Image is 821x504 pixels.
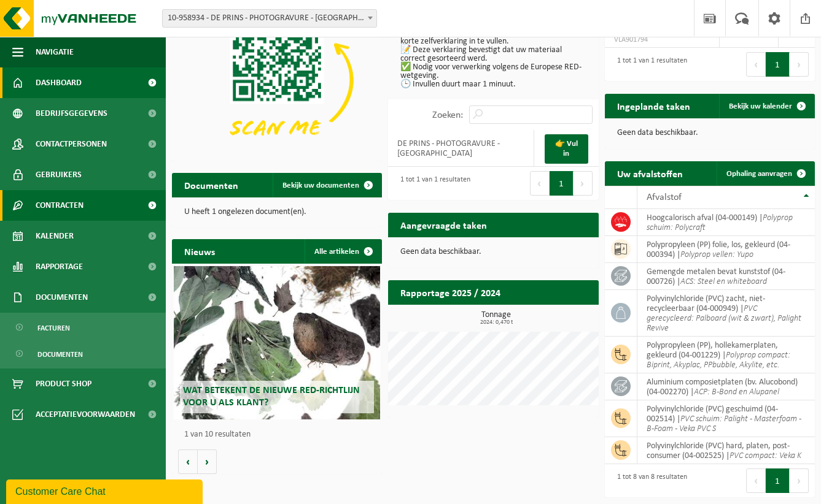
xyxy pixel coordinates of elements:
a: Alle artikelen [305,239,381,264]
button: 1 [766,52,790,77]
button: Vorige [178,449,198,474]
span: Bekijk uw documenten [282,181,359,189]
span: Bedrijfsgegevens [36,98,107,129]
h3: Tonnage [394,311,598,326]
span: Bekijk uw kalender [729,102,792,110]
h2: Rapportage 2025 / 2024 [388,280,513,304]
a: Ophaling aanvragen [717,161,814,186]
i: Polyprop vellen: Yupo [680,250,753,259]
a: Bekijk uw kalender [719,94,814,118]
h2: Ingeplande taken [605,94,702,118]
span: Product Shop [36,368,91,399]
a: 👉 Vul in [545,134,588,164]
span: Documenten [36,282,88,313]
td: DE PRINS - PHOTOGRAVURE - [GEOGRAPHIC_DATA] [388,130,534,167]
button: Next [790,52,809,77]
i: Polyprop compact: Biprint, Akyplac, PPbubble, Akylite, etc. [647,351,790,370]
button: Previous [530,171,550,196]
span: Ophaling aanvragen [726,170,792,178]
td: polyvinylchloride (PVC) geschuimd (04-002514) | [637,400,815,437]
span: 2024: 0,470 t [394,319,598,326]
span: 10-958934 - DE PRINS - PHOTOGRAVURE - MECHELEN [163,10,376,27]
td: polyvinylchloride (PVC) hard, platen, post-consumer (04-002525) | [637,437,815,464]
iframe: chat widget [6,477,205,504]
button: Previous [746,468,766,493]
div: 1 tot 1 van 1 resultaten [611,51,687,78]
label: Zoeken: [432,110,463,120]
p: 1 van 10 resultaten [184,430,376,439]
i: Polyprop schuim: Polycraft [647,213,793,232]
span: 10-958934 - DE PRINS - PHOTOGRAVURE - MECHELEN [162,9,377,28]
a: Bekijk rapportage [507,304,597,329]
td: gemengde metalen bevat kunststof (04-000726) | [637,263,815,290]
i: ACS: Steel en whiteboard [680,277,767,286]
td: polypropyleen (PP) folie, los, gekleurd (04-000394) | [637,236,815,263]
span: Wat betekent de nieuwe RED-richtlijn voor u als klant? [183,386,360,407]
i: PVC schuim: Palight - Masterfoam - B-Foam - Veka PVC S [647,414,801,433]
button: 1 [766,468,790,493]
td: hoogcalorisch afval (04-000149) | [637,209,815,236]
button: 1 [550,171,574,196]
span: Contracten [36,190,84,221]
span: Kalender [36,221,74,251]
span: Documenten [37,343,83,366]
p: U heeft afvalstoffen zoals voedingsafval, b-hout, biologisch slib, plantaardige olie of hoogcalor... [400,12,586,89]
span: Acceptatievoorwaarden [36,399,135,430]
td: aluminium composietplaten (bv. Alucobond) (04-002270) | [637,373,815,400]
i: PVC gerecycleerd: Palboard (wit & zwart), Palight Revive [647,304,801,333]
div: 1 tot 1 van 1 resultaten [394,170,470,197]
button: Volgende [198,449,217,474]
span: Dashboard [36,67,82,98]
span: Afvalstof [647,193,682,202]
td: polypropyleen (PP), hollekamerplaten, gekleurd (04-001229) | [637,337,815,373]
a: Wat betekent de nieuwe RED-richtlijn voor u als klant? [174,266,379,419]
span: VLA901794 [614,35,710,45]
p: Geen data beschikbaar. [617,129,803,137]
div: 1 tot 8 van 8 resultaten [611,467,687,494]
h2: Nieuws [172,239,227,263]
h2: Uw afvalstoffen [605,161,695,185]
button: Next [574,171,593,196]
a: Facturen [3,316,163,339]
i: PVC compact: Veka K [730,451,801,460]
span: Facturen [37,316,70,340]
h2: Documenten [172,173,251,197]
td: polyvinylchloride (PVC) zacht, niet-recycleerbaar (04-000949) | [637,290,815,337]
img: Download de VHEPlus App [172,1,382,159]
i: ACP: B-Bond en Alupanel [694,388,779,397]
a: Bekijk uw documenten [273,173,381,197]
span: Contactpersonen [36,129,107,159]
p: U heeft 1 ongelezen document(en). [184,208,370,216]
span: Rapportage [36,251,83,282]
p: Geen data beschikbaar. [400,248,586,256]
span: Gebruikers [36,159,82,190]
button: Previous [746,52,766,77]
button: Next [790,468,809,493]
a: Documenten [3,342,163,365]
span: Navigatie [36,37,74,67]
h2: Aangevraagde taken [388,213,499,237]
